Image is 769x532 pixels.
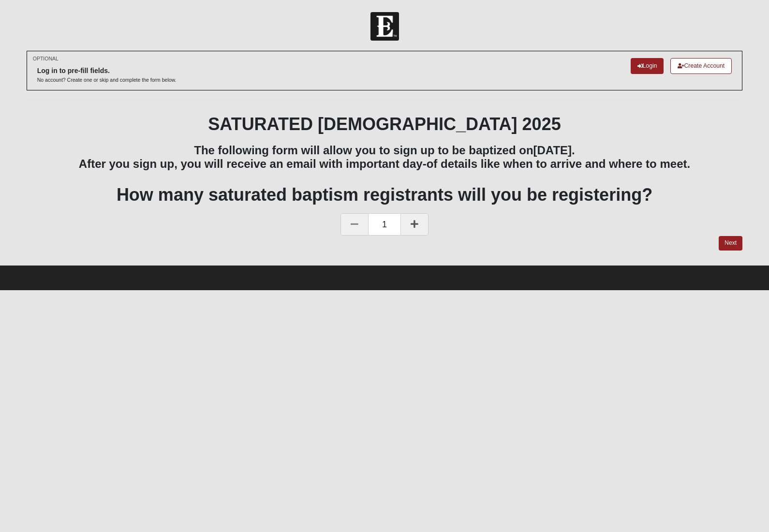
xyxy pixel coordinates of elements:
[370,12,399,41] img: Church of Eleven22 Logo
[27,144,743,172] h3: The following form will allow you to sign up to be baptized on After you sign up, you will receiv...
[27,114,743,134] h1: SATURATED [DEMOGRAPHIC_DATA] 2025
[33,55,59,62] small: OPTIONAL
[37,67,177,75] h6: Log in to pre-fill fields.
[631,58,664,74] a: Login
[719,236,742,250] a: Next
[369,213,400,236] span: 1
[533,144,575,157] b: [DATE].
[27,184,743,205] h1: How many saturated baptism registrants will you be registering?
[37,76,177,84] p: No account? Create one or skip and complete the form below.
[670,58,732,74] a: Create Account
